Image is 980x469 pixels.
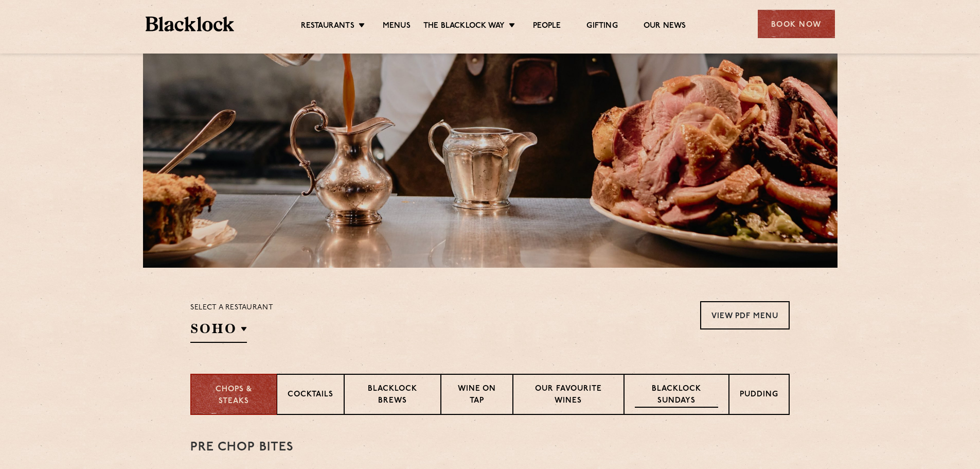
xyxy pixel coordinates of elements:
a: Restaurants [301,21,354,32]
p: Pudding [740,389,778,402]
p: Chops & Steaks [202,384,266,407]
div: Book Now [758,10,835,38]
a: People [533,21,561,32]
a: View PDF Menu [700,301,790,329]
a: The Blacklock Way [423,21,505,32]
p: Blacklock Brews [355,384,430,408]
a: Gifting [586,21,617,32]
img: BL_Textured_Logo-footer-cropped.svg [146,16,235,31]
p: Select a restaurant [190,301,273,315]
a: Menus [383,21,411,32]
p: Cocktails [288,389,333,402]
p: Wine on Tap [452,384,502,408]
p: Our favourite wines [524,384,613,408]
h2: SOHO [190,320,247,343]
h3: Pre Chop Bites [190,441,790,454]
a: Our News [644,21,686,32]
p: Blacklock Sundays [635,384,718,408]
